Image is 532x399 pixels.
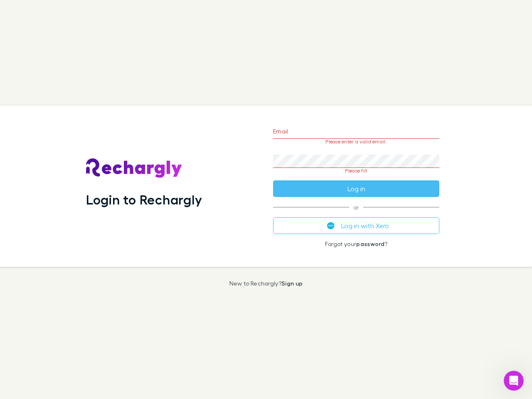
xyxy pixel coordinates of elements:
[327,222,335,229] img: Xero's logo
[273,207,439,207] span: or
[273,241,439,247] p: Forgot your ?
[86,192,202,207] h1: Login to Rechargly
[229,280,303,287] p: New to Rechargly?
[281,280,303,287] a: Sign up
[273,168,439,174] p: Please fill
[504,371,524,391] iframe: Intercom live chat
[273,217,439,234] button: Log in with Xero
[356,240,384,247] a: password
[273,180,439,197] button: Log in
[86,158,182,178] img: Rechargly's Logo
[273,139,439,145] p: Please enter a valid email.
